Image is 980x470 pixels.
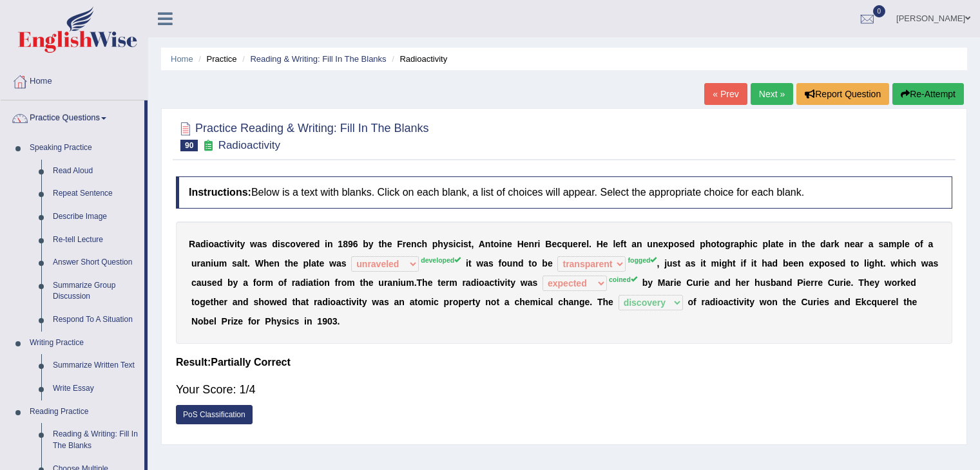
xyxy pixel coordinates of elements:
[274,258,280,268] b: n
[548,258,553,268] b: e
[309,239,314,249] b: e
[384,277,387,288] b: r
[472,239,474,249] b: ,
[176,405,253,424] a: PoS Classification
[197,258,200,268] b: r
[313,277,316,288] b: t
[227,239,229,249] b: i
[214,239,219,249] b: a
[615,239,620,249] b: e
[657,258,659,268] b: ,
[867,258,869,268] b: i
[854,258,860,268] b: o
[517,239,524,249] b: H
[468,258,472,268] b: t
[306,239,309,249] b: r
[796,83,889,105] button: Report Question
[403,239,406,249] b: r
[211,258,213,268] b: i
[933,258,938,268] b: s
[448,239,454,249] b: s
[250,54,386,64] a: Reading & Writing: Fill In The Blanks
[788,258,793,268] b: e
[295,277,300,288] b: a
[689,239,695,249] b: d
[501,258,507,268] b: o
[327,239,333,249] b: n
[1,64,148,96] a: Home
[704,83,747,105] a: « Prev
[903,258,906,268] b: i
[810,239,815,249] b: e
[387,277,392,288] b: a
[518,258,524,268] b: d
[422,277,428,288] b: h
[428,277,433,288] b: e
[825,258,831,268] b: o
[242,258,245,268] b: l
[244,258,247,268] b: t
[711,258,719,268] b: m
[711,239,716,249] b: o
[753,239,758,249] b: c
[229,239,235,249] b: v
[47,423,144,457] a: Reading & Writing: Fill In The Blanks
[545,239,552,249] b: B
[47,377,144,400] a: Write Essay
[243,277,248,288] b: a
[171,54,193,64] a: Home
[232,258,237,268] b: s
[206,239,208,249] b: i
[250,239,257,249] b: w
[597,239,603,249] b: H
[325,239,327,249] b: i
[269,258,274,268] b: e
[348,239,353,249] b: 9
[406,239,411,249] b: e
[658,239,663,249] b: e
[674,239,680,249] b: o
[664,258,667,268] b: j
[620,239,624,249] b: f
[262,277,265,288] b: r
[864,258,867,268] b: l
[826,239,831,249] b: a
[417,277,423,288] b: T
[341,277,347,288] b: o
[703,258,706,268] b: t
[791,239,797,249] b: n
[507,239,512,249] b: e
[47,308,144,332] a: Respond To A Situation
[338,277,341,288] b: r
[691,258,696,268] b: s
[740,258,743,268] b: i
[437,239,443,249] b: h
[195,239,200,249] b: a
[191,277,197,288] b: c
[255,258,264,268] b: W
[743,258,746,268] b: f
[568,239,573,249] b: u
[720,239,725,249] b: o
[189,187,251,198] b: Instructions:
[789,239,791,249] b: i
[771,239,776,249] b: a
[463,239,468,249] b: s
[195,53,236,65] li: Practice
[285,258,288,268] b: t
[524,239,529,249] b: e
[830,258,835,268] b: s
[499,258,502,268] b: f
[776,239,779,249] b: t
[319,258,324,268] b: e
[739,239,745,249] b: p
[731,239,734,249] b: r
[262,239,267,249] b: s
[914,239,920,249] b: o
[490,239,494,249] b: t
[466,258,468,268] b: i
[869,239,874,249] b: a
[798,258,804,268] b: n
[874,258,880,268] b: h
[208,239,214,249] b: o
